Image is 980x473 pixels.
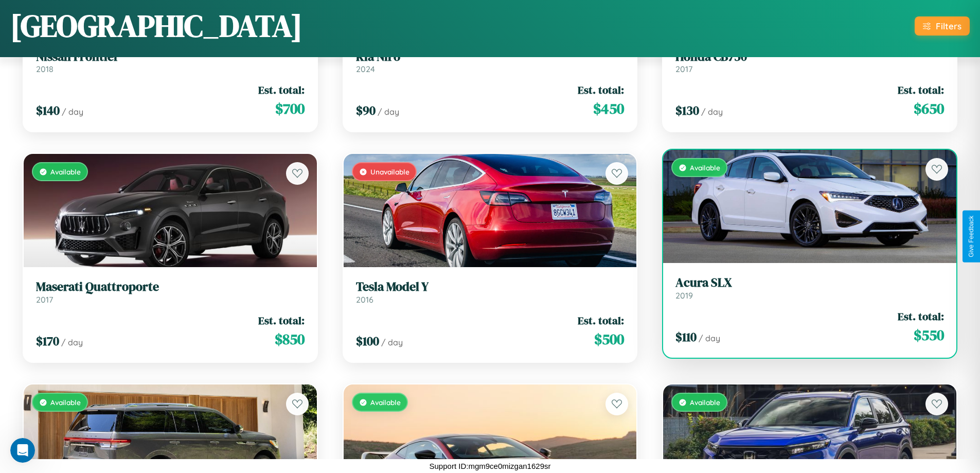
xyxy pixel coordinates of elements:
[275,329,305,349] span: $ 850
[690,398,720,407] span: Available
[356,279,625,294] h3: Tesla Model Y
[36,294,53,305] span: 2017
[898,82,944,97] span: Est. total:
[701,107,723,117] span: / day
[381,337,403,347] span: / day
[378,107,399,117] span: / day
[50,167,81,176] span: Available
[578,313,624,328] span: Est. total:
[675,290,693,301] span: 2019
[356,332,379,349] span: $ 100
[356,102,376,119] span: $ 90
[675,328,697,345] span: $ 110
[62,107,83,117] span: / day
[690,163,720,172] span: Available
[675,275,944,290] h3: Acura SLX
[915,16,970,36] button: Filters
[675,49,944,75] a: Honda CB7502017
[356,64,375,74] span: 2024
[36,332,59,349] span: $ 170
[36,279,305,305] a: Maserati Quattroporte2017
[430,459,551,473] p: Support ID: mgm9ce0mizgan1629sr
[10,438,35,463] iframe: Intercom live chat
[370,167,409,176] span: Unavailable
[898,309,944,324] span: Est. total:
[36,64,54,74] span: 2018
[675,102,699,119] span: $ 130
[10,5,302,47] h1: [GEOGRAPHIC_DATA]
[699,333,720,343] span: / day
[258,82,305,97] span: Est. total:
[356,49,625,75] a: Kia Niro2024
[593,98,624,119] span: $ 450
[968,216,975,257] div: Give Feedback
[356,279,625,305] a: Tesla Model Y2016
[914,325,944,345] span: $ 550
[675,64,692,74] span: 2017
[36,102,60,119] span: $ 140
[258,313,305,328] span: Est. total:
[356,294,373,305] span: 2016
[675,275,944,301] a: Acura SLX2019
[36,49,305,75] a: Nissan Frontier2018
[61,337,83,347] span: / day
[578,82,624,97] span: Est. total:
[914,98,944,119] span: $ 650
[275,98,305,119] span: $ 700
[936,21,961,31] div: Filters
[594,329,624,349] span: $ 500
[36,279,305,294] h3: Maserati Quattroporte
[50,398,81,407] span: Available
[370,398,401,407] span: Available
